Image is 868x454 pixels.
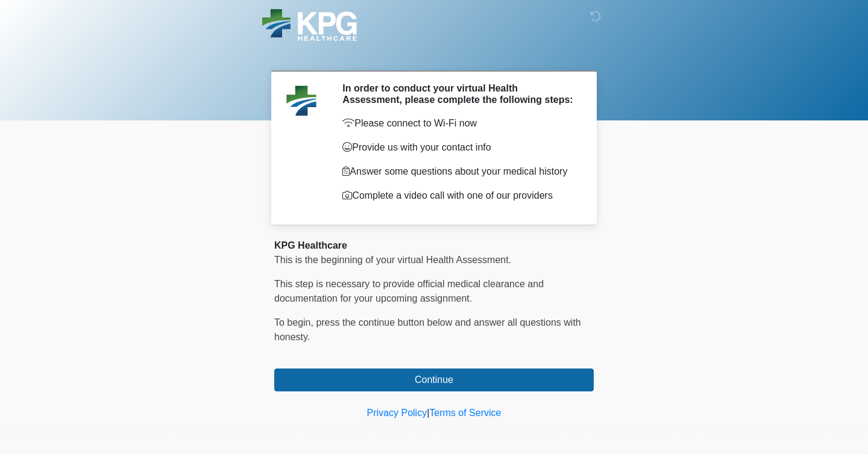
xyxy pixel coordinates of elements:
p: Provide us with your contact info [342,140,576,155]
h2: In order to conduct your virtual Health Assessment, please complete the following steps: [342,82,576,105]
h1: ‎ ‎ ‎ [265,43,603,66]
a: | [427,408,429,418]
span: To begin, ﻿﻿﻿﻿﻿﻿﻿﻿﻿﻿﻿﻿﻿﻿﻿﻿﻿press the continue button below and answer all questions with honesty. [274,317,581,342]
img: KPG Healthcare Logo [262,9,357,41]
p: Answer some questions about your medical history [342,164,576,179]
span: This is the beginning of your virtual Health Assessment. [274,255,511,265]
a: Terms of Service [429,408,501,418]
a: Privacy Policy [367,408,427,418]
p: Complete a video call with one of our providers [342,188,576,203]
div: KPG Healthcare [274,238,594,253]
span: This step is necessary to provide official medical clearance and documentation for your upcoming ... [274,279,544,303]
button: Continue [274,368,594,391]
p: Please connect to Wi-Fi now [342,116,576,131]
img: Agent Avatar [283,82,319,119]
